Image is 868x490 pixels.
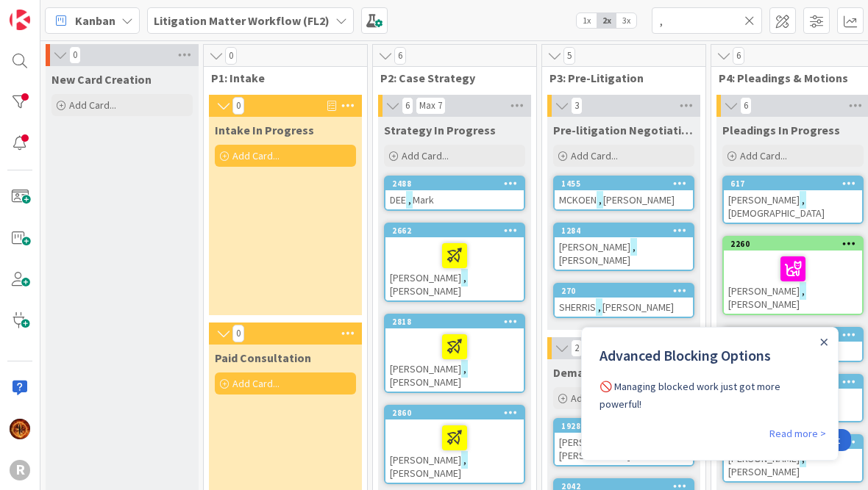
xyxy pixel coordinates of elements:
div: 2488 [385,177,524,190]
div: 617 [724,177,862,190]
span: 5 [563,47,575,65]
div: 1455 [555,177,693,190]
div: 2818[PERSON_NAME],[PERSON_NAME] [385,315,524,392]
span: [PERSON_NAME] [390,271,461,284]
mark: , [597,191,603,208]
div: 1455MCKOEN,[PERSON_NAME] [555,177,693,209]
span: SHERRIS [559,300,596,314]
div: R [10,460,30,480]
img: TR [10,419,30,439]
span: [DEMOGRAPHIC_DATA] [728,206,825,220]
div: 1284 [555,224,693,237]
span: [PERSON_NAME] [559,436,630,449]
span: 0 [232,325,244,342]
div: 270SHERRIS,[PERSON_NAME] [555,284,693,317]
span: [PERSON_NAME] [559,253,630,267]
div: 2818 [385,315,524,328]
span: 6 [394,47,406,65]
b: Litigation Matter Workflow (FL2) [154,13,330,28]
span: [PERSON_NAME] [390,375,461,389]
span: Pre-litigation Negotiation [553,123,694,137]
mark: , [630,238,637,255]
div: 2488DEE,Mark [385,177,524,209]
span: [PERSON_NAME] [559,449,630,462]
span: 2 [571,339,583,357]
span: Add Card... [740,149,787,162]
span: 0 [225,47,237,65]
span: P2: Case Strategy [380,71,518,85]
div: Max 7 [419,102,442,109]
mark: , [596,298,602,315]
div: 2860[PERSON_NAME],[PERSON_NAME] [385,406,524,483]
div: 270 [561,286,693,296]
span: 6 [740,97,752,115]
span: 3 [571,97,583,115]
span: 0 [69,46,81,64]
div: 1284 [561,226,693,236]
span: 1x [577,13,597,28]
span: [PERSON_NAME] [390,453,461,466]
span: DEE [390,193,406,206]
span: [PERSON_NAME] [390,362,461,375]
span: Add Card... [571,149,618,162]
span: [PERSON_NAME] [602,300,674,314]
span: Demand Letter In Progress [553,365,694,380]
div: 2860 [385,406,524,419]
mark: , [800,282,806,299]
span: P3: Pre-Litigation [549,71,687,85]
span: 6 [733,47,744,65]
div: 2488 [392,179,524,189]
div: 2662[PERSON_NAME],[PERSON_NAME] [385,224,524,300]
span: Mark [413,193,434,206]
span: Add Card... [402,149,449,162]
span: Add Card... [571,392,618,405]
span: Paid Consultation [215,350,311,365]
div: 1928 [561,421,693,431]
div: 2260[PERSON_NAME],[PERSON_NAME] [724,237,862,314]
div: 2818 [392,317,524,327]
div: 1928 [555,419,693,433]
div: 1455 [561,179,693,189]
div: 2662 [392,226,524,236]
mark: , [461,451,468,468]
mark: , [461,360,468,377]
span: P4: Pleadings & Motions [719,71,856,85]
mark: , [406,191,413,208]
span: 0 [232,97,244,115]
mark: , [461,269,468,286]
span: 2x [597,13,616,28]
input: Quick Filter... [652,7,762,34]
div: 1284[PERSON_NAME],[PERSON_NAME] [555,224,693,270]
span: [PERSON_NAME] [728,298,800,311]
span: Pleadings In Progress [722,123,840,137]
div: 617[PERSON_NAME],[DEMOGRAPHIC_DATA] [724,177,862,223]
span: Intake In Progress [215,123,314,137]
span: Add Card... [232,149,280,162]
span: [PERSON_NAME] [559,240,630,253]
span: Add Card... [69,98,116,112]
span: Support [31,2,67,20]
div: 1928[PERSON_NAME],[PERSON_NAME] [555,419,693,465]
span: [PERSON_NAME] [390,466,461,480]
span: Add Card... [232,377,280,390]
span: [PERSON_NAME] [728,193,800,206]
span: 6 [402,97,413,115]
div: 2662 [385,224,524,237]
span: New Card Creation [51,72,152,87]
iframe: UserGuiding Product Updates Slide Out [581,327,839,461]
div: 270 [555,284,693,298]
span: Kanban [75,12,115,29]
span: [PERSON_NAME] [728,284,800,298]
div: 2860 [392,408,524,418]
span: [PERSON_NAME] [603,193,675,206]
div: 2260 [730,239,862,249]
span: 3x [616,13,636,28]
div: 617 [730,179,862,189]
span: [PERSON_NAME] [728,465,800,478]
span: MCKOEN [559,193,597,206]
